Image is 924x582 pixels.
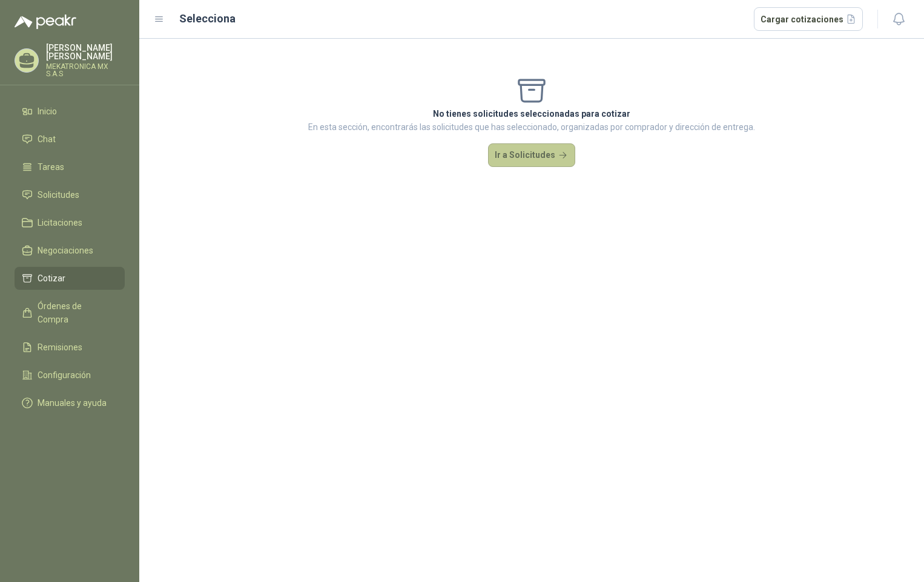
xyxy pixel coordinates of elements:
span: Tareas [38,160,64,174]
span: Manuales y ayuda [38,396,107,410]
button: Ir a Solicitudes [488,143,575,168]
a: Cotizar [15,267,125,290]
a: Negociaciones [15,239,125,262]
span: Solicitudes [38,188,79,201]
span: Remisiones [38,341,82,354]
a: Chat [15,128,125,151]
span: Órdenes de Compra [38,299,113,326]
a: Manuales y ayuda [15,391,125,414]
span: Negociaciones [38,244,93,257]
p: No tienes solicitudes seleccionadas para cotizar [308,107,755,120]
button: Cargar cotizaciones [754,7,863,31]
span: Licitaciones [38,216,82,229]
p: MEKATRONICA MX S.A.S [46,63,125,77]
a: Inicio [15,100,125,123]
img: Logo peakr [15,15,76,29]
p: [PERSON_NAME] [PERSON_NAME] [46,44,125,60]
span: Chat [38,132,56,146]
a: Licitaciones [15,211,125,234]
a: Solicitudes [15,183,125,206]
span: Inicio [38,105,57,118]
a: Remisiones [15,336,125,359]
span: Cotizar [38,272,65,285]
a: Órdenes de Compra [15,295,125,331]
a: Tareas [15,155,125,178]
a: Configuración [15,364,125,387]
h2: Selecciona [179,10,236,27]
span: Configuración [38,368,91,382]
p: En esta sección, encontrarás las solicitudes que has seleccionado, organizadas por comprador y di... [308,120,755,134]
